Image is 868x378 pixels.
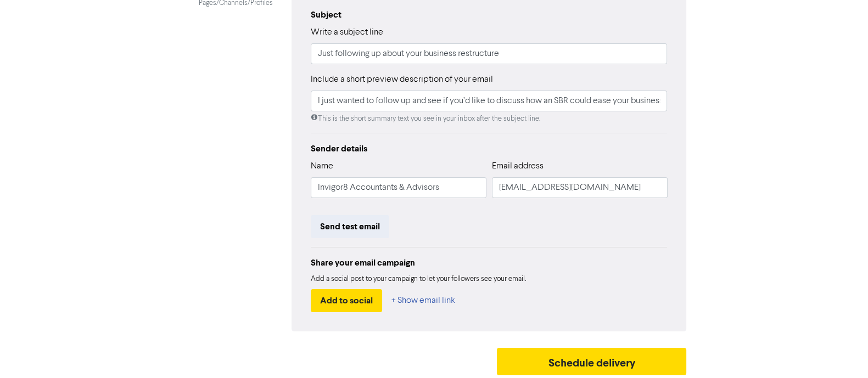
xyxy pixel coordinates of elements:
label: Write a subject line [311,26,383,39]
div: This is the short summary text you see in your inbox after the subject line. [311,114,668,124]
div: Sender details [311,142,668,155]
button: + Show email link [391,289,456,312]
div: Add a social post to your campaign to let your followers see your email. [311,274,668,285]
div: Share your email campaign [311,256,668,269]
button: Send test email [311,215,389,238]
label: Include a short preview description of your email [311,73,493,86]
label: Name [311,160,333,173]
button: Add to social [311,289,382,312]
div: Subject [311,8,668,21]
label: Email address [492,160,544,173]
iframe: Chat Widget [813,325,868,378]
button: Schedule delivery [497,348,687,375]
